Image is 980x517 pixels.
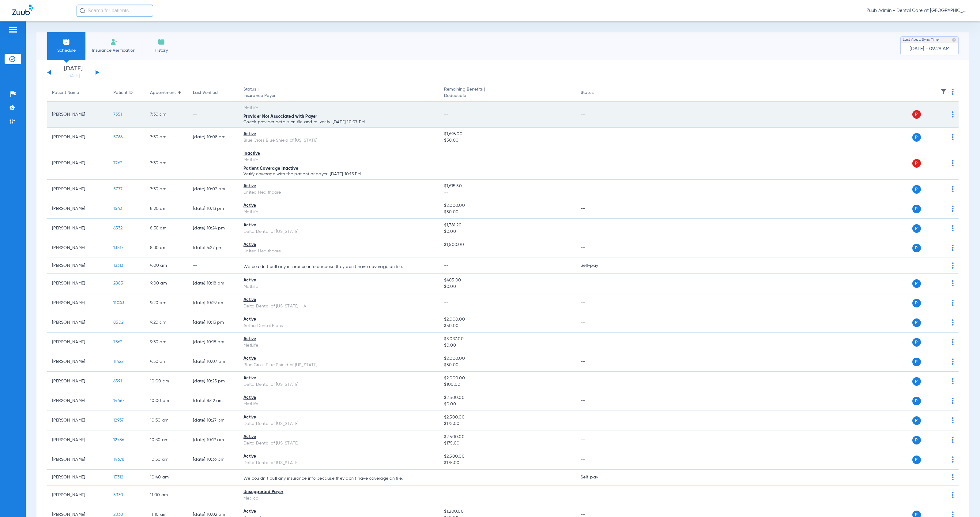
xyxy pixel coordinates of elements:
[912,456,921,464] span: P
[145,180,188,199] td: 7:30 AM
[145,238,188,258] td: 8:30 AM
[940,89,947,95] img: filter.svg
[912,377,921,386] span: P
[576,219,617,238] td: --
[113,135,123,139] span: 5766
[12,5,33,15] img: Zuub Logo
[243,120,434,124] p: Check provider details on file and re-verify. [DATE] 10:07 PM.
[576,470,617,485] td: Self-pay
[912,358,921,366] span: P
[576,430,617,450] td: --
[912,338,921,347] span: P
[243,395,434,401] div: Active
[444,137,571,144] span: $50.00
[444,375,571,381] span: $2,000.00
[113,112,122,117] span: 7351
[444,355,571,362] span: $2,000.00
[952,262,954,269] img: group-dot-blue.svg
[47,313,108,333] td: [PERSON_NAME]
[912,133,921,142] span: P
[113,359,123,364] span: 11422
[952,437,954,443] img: group-dot-blue.svg
[444,414,571,421] span: $2,500.00
[444,263,449,268] span: --
[576,485,617,505] td: --
[952,456,954,463] img: group-dot-blue.svg
[952,111,954,117] img: group-dot-blue.svg
[47,258,108,274] td: [PERSON_NAME]
[952,359,954,365] img: group-dot-blue.svg
[113,512,123,517] span: 2830
[145,411,188,430] td: 10:30 AM
[188,199,239,219] td: [DATE] 10:13 PM
[243,476,434,481] p: We couldn’t pull any insurance info because they don’t have coverage on file.
[952,186,954,192] img: group-dot-blue.svg
[145,430,188,450] td: 10:30 AM
[239,84,439,102] th: Status |
[952,280,954,286] img: group-dot-blue.svg
[90,47,138,54] span: Insurance Verification
[576,391,617,411] td: --
[952,398,954,404] img: group-dot-blue.svg
[243,183,434,189] div: Active
[444,242,571,248] span: $1,500.00
[444,131,571,137] span: $1,696.00
[243,157,434,163] div: MetLife
[113,226,123,230] span: 6532
[243,284,434,290] div: MetLife
[47,333,108,352] td: [PERSON_NAME]
[243,323,434,329] div: Aetna Dental Plans
[47,450,108,470] td: [PERSON_NAME]
[952,492,954,498] img: group-dot-blue.svg
[576,238,617,258] td: --
[52,90,79,96] div: Patient Name
[47,238,108,258] td: [PERSON_NAME]
[444,183,571,189] span: $1,615.50
[145,293,188,313] td: 9:20 AM
[145,147,188,180] td: 7:30 AM
[55,66,92,79] li: [DATE]
[188,450,239,470] td: [DATE] 10:36 PM
[145,274,188,293] td: 9:00 AM
[912,279,921,288] span: P
[145,352,188,372] td: 9:30 AM
[47,372,108,391] td: [PERSON_NAME]
[576,84,617,102] th: Status
[576,274,617,293] td: --
[47,411,108,430] td: [PERSON_NAME]
[243,151,434,157] div: Inactive
[158,38,165,46] img: History
[444,203,571,209] span: $2,000.00
[444,189,571,196] span: --
[444,93,571,99] span: Deductible
[952,417,954,423] img: group-dot-blue.svg
[47,391,108,411] td: [PERSON_NAME]
[444,284,571,290] span: $0.00
[444,209,571,215] span: $50.00
[444,475,449,479] span: --
[952,38,956,42] img: last sync help info
[952,474,954,480] img: group-dot-blue.svg
[243,495,434,502] div: Medico
[912,299,921,307] span: P
[243,355,434,362] div: Active
[243,277,434,284] div: Active
[243,414,434,421] div: Active
[243,440,434,447] div: Delta Dental of [US_STATE]
[576,372,617,391] td: --
[113,475,123,479] span: 13312
[145,333,188,352] td: 9:30 AM
[444,229,571,235] span: $0.00
[243,166,298,171] span: Patient Coverage Inactive
[243,114,317,119] span: Provider Not Associated with Payer
[243,131,434,137] div: Active
[952,206,954,212] img: group-dot-blue.svg
[444,277,571,284] span: $405.00
[243,460,434,466] div: Delta Dental of [US_STATE]
[188,430,239,450] td: [DATE] 10:19 AM
[243,172,434,176] p: Verify coverage with the patient or payer. [DATE] 10:13 PM.
[243,303,434,310] div: Delta Dental of [US_STATE] - AI
[912,397,921,405] span: P
[188,313,239,333] td: [DATE] 10:13 PM
[147,47,176,54] span: History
